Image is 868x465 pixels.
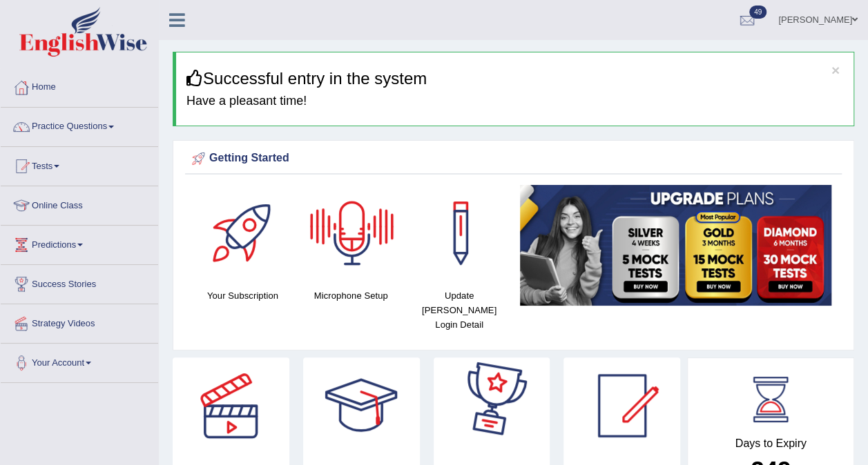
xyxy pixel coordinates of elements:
a: Home [1,68,158,103]
a: Predictions [1,226,158,260]
span: 49 [749,6,766,19]
a: Your Account [1,344,158,378]
a: Tests [1,147,158,181]
h4: Microphone Setup [304,288,398,303]
h4: Update [PERSON_NAME] Login Detail [412,288,507,332]
a: Success Stories [1,265,158,299]
h3: Successful entry in the system [186,70,843,88]
a: Online Class [1,186,158,221]
a: Practice Questions [1,108,158,142]
h4: Have a pleasant time! [186,95,843,108]
button: × [831,63,840,77]
h4: Days to Expiry [703,437,838,450]
img: small5.jpg [520,185,831,305]
h4: Your Subscription [195,288,290,303]
a: Strategy Videos [1,304,158,339]
div: Getting Started [189,148,838,169]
